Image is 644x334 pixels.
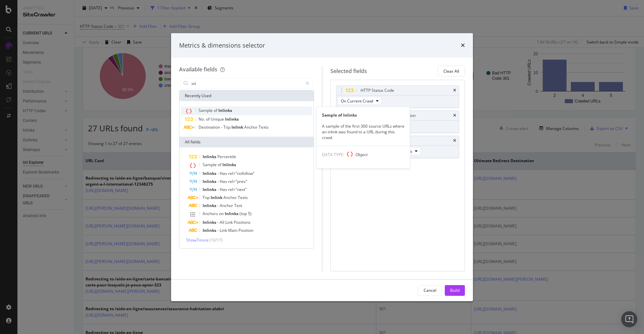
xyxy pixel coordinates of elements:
span: Inlink [231,124,244,130]
span: Inlinks [218,108,232,113]
span: Sample [203,162,218,168]
span: ( 10 / 17 ) [209,237,223,243]
span: on [219,211,225,216]
div: times [453,88,456,92]
span: On Current Crawl [341,98,373,104]
span: Positions [234,219,251,225]
span: rel="nofollow" [228,171,255,176]
span: Text [234,203,242,208]
span: Main [228,227,238,233]
span: Anchor [220,203,234,208]
span: No. [199,116,206,122]
div: Cancel [424,287,436,293]
span: Object [356,152,368,157]
div: HTTP Status Code [361,87,394,94]
span: Inlinks [203,179,217,184]
span: Top [223,124,231,130]
div: times [453,114,456,118]
span: Anchor [223,195,238,200]
span: Inlinks [203,171,217,176]
span: Has [220,187,228,192]
span: DATA TYPE: [322,152,344,157]
div: times [461,41,465,50]
span: Inlinks [203,219,217,225]
div: Available fields [179,66,217,73]
div: Selected fields [330,67,367,75]
span: rel="prev" [228,179,247,184]
span: Inlinks [225,211,239,216]
span: - [217,187,220,192]
span: Anchors [203,211,219,216]
span: Has [220,171,228,176]
span: - [217,227,220,233]
div: Build [450,287,460,293]
span: rel="next" [228,187,247,192]
span: - [217,203,220,208]
span: - [217,219,220,225]
span: All [220,219,225,225]
span: Texts [238,195,248,200]
span: - [217,179,220,184]
span: Link [225,219,234,225]
span: Inlinks [203,154,217,159]
span: Inlink [211,195,223,200]
span: Destination [199,124,221,130]
button: Build [445,285,465,296]
span: Percentile [217,154,236,159]
span: of [206,116,211,122]
span: Inlinks [203,227,217,233]
div: HTTP Status CodetimesOn Current Crawl [336,85,460,108]
div: Recently Used [179,90,314,101]
div: All fields [179,137,314,147]
div: Metrics & dimensions selector [179,41,265,50]
div: times [453,139,456,143]
input: Search by field name [191,78,303,88]
div: A sample of the first 300 source URLs where an inlink was found to a URL during this crawl. [317,123,410,140]
div: Open Intercom Messenger [621,311,637,327]
span: 5) [248,211,252,216]
span: Top [203,195,211,200]
span: Texts [259,124,269,130]
span: (top [239,211,248,216]
span: of [214,108,218,113]
span: Show 7 more [186,237,209,243]
span: Inlinks [225,116,239,122]
div: Sample of Inlinks [317,112,410,118]
span: Unique [211,116,225,122]
span: of [218,162,222,168]
div: modal [171,33,473,301]
button: Clear All [438,66,465,76]
div: Clear All [443,68,459,74]
span: Inlinks [203,187,217,192]
span: Position [238,227,253,233]
span: Has [220,179,228,184]
span: Link [220,227,228,233]
span: - [217,171,220,176]
span: Anchor [244,124,259,130]
span: - [221,124,223,130]
button: On Current Crawl [338,97,382,105]
span: Inlinks [222,162,236,168]
button: Cancel [418,285,442,296]
span: Inlinks [203,203,217,208]
span: Sample [199,108,214,113]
